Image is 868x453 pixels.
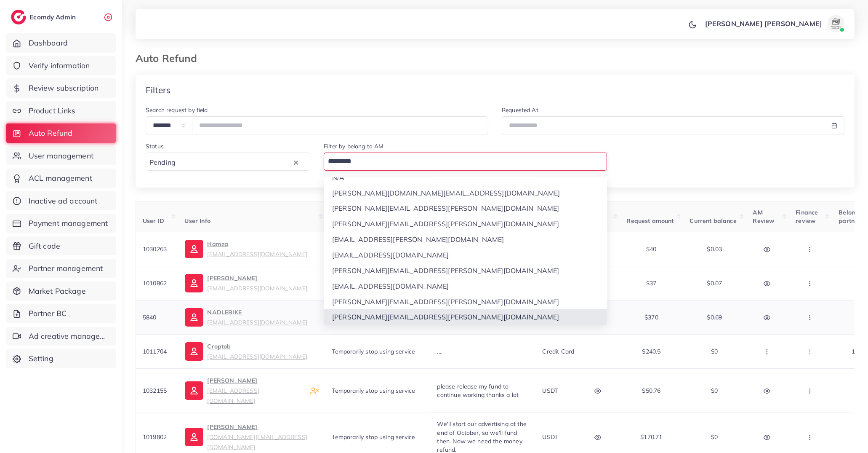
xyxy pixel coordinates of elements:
p: Credit card [543,346,575,357]
span: Temporarily stop using service [332,387,415,394]
label: Search request by field [146,106,208,114]
span: $0 [711,433,718,441]
input: Search for option [325,154,602,169]
small: [EMAIL_ADDRESS][DOMAIN_NAME] [208,319,307,326]
small: [EMAIL_ADDRESS][DOMAIN_NAME] [208,387,259,404]
a: Setting [6,349,116,368]
span: 1011704 [143,348,167,355]
span: $240.5 [642,348,661,355]
p: USDT [543,386,558,396]
li: [EMAIL_ADDRESS][DOMAIN_NAME] [324,279,607,294]
a: logoEcomdy Admin [11,10,78,24]
span: $50.76 [642,387,661,394]
span: 1019802 [143,433,167,441]
span: User Info [185,217,210,225]
a: Croptob[EMAIL_ADDRESS][DOMAIN_NAME] [185,341,307,362]
span: Product Links [29,105,76,116]
li: [PERSON_NAME][EMAIL_ADDRESS][PERSON_NAME][DOMAIN_NAME] [324,216,607,232]
span: $37 [646,279,656,287]
small: [EMAIL_ADDRESS][DOMAIN_NAME] [208,250,307,257]
img: ic-user-info.36bf1079.svg [185,240,203,258]
span: Pending [148,156,177,169]
img: ic-user-info.36bf1079.svg [185,342,203,361]
span: Current balance [690,217,737,225]
p: USDT [543,432,558,442]
h4: Filters [146,85,170,95]
span: AM Review [753,209,775,225]
a: Payment management [6,214,116,233]
div: Search for option [324,153,607,171]
img: ic-user-info.36bf1079.svg [185,308,203,327]
label: Requested At [502,106,538,114]
span: Temporarily stop using service [332,433,415,441]
li: [EMAIL_ADDRESS][PERSON_NAME][DOMAIN_NAME] [324,232,607,247]
span: please release my fund to continue working thanks a lot [437,383,519,399]
span: ACL management [29,173,92,184]
button: Clear Selected [294,157,298,167]
a: Dashboard [6,33,116,53]
span: Finance review [796,209,818,225]
a: User management [6,146,116,166]
img: ic-user-info.36bf1079.svg [185,274,203,292]
span: 5840 [143,314,157,321]
a: Review subscription [6,78,116,98]
li: [PERSON_NAME][EMAIL_ADDRESS][PERSON_NAME][DOMAIN_NAME] [324,309,607,325]
li: [PERSON_NAME][DOMAIN_NAME][EMAIL_ADDRESS][DOMAIN_NAME] [324,185,607,201]
span: $370 [644,314,658,321]
span: $0 [711,387,718,394]
span: User ID [143,217,164,225]
span: Gift code [29,241,60,252]
span: $170.71 [640,433,662,441]
span: Ad creative management [29,331,109,342]
p: [PERSON_NAME] [208,273,307,293]
a: Market Package [6,281,116,301]
a: [PERSON_NAME] [PERSON_NAME]avatar [700,15,848,32]
span: Payment management [29,218,108,229]
div: Search for option [146,153,310,171]
img: ic-user-info.36bf1079.svg [185,381,203,400]
span: .... [437,348,443,355]
span: User management [29,150,93,161]
input: Search for option [178,154,292,169]
p: [PERSON_NAME] [208,422,319,452]
li: [PERSON_NAME][EMAIL_ADDRESS][PERSON_NAME][DOMAIN_NAME] [324,263,607,279]
span: Request amount [627,217,674,225]
p: [PERSON_NAME] [208,375,304,406]
li: N/A [324,170,607,185]
p: NADLEBIKE [208,307,307,327]
a: Partner management [6,259,116,278]
a: NADLEBIKE[EMAIL_ADDRESS][DOMAIN_NAME] [185,307,307,327]
span: 1010862 [143,279,167,287]
span: Review subscription [29,83,99,94]
small: [EMAIL_ADDRESS][DOMAIN_NAME] [208,353,307,360]
h3: Auto Refund [136,52,204,64]
span: Verify information [29,60,90,71]
span: Partner BC [29,308,67,319]
span: Dashboard [29,38,68,48]
a: [PERSON_NAME][EMAIL_ADDRESS][DOMAIN_NAME] [185,273,307,293]
li: [EMAIL_ADDRESS][DOMAIN_NAME] [324,247,607,263]
a: Ad creative management [6,327,116,346]
span: Temporarily stop using service [332,348,415,355]
a: Hamza[EMAIL_ADDRESS][DOMAIN_NAME] [185,239,307,259]
a: ACL management [6,169,116,188]
span: Partner management [29,263,103,274]
img: logo [11,10,26,24]
a: [PERSON_NAME][DOMAIN_NAME][EMAIL_ADDRESS][DOMAIN_NAME] [185,422,319,452]
span: $0.03 [707,245,722,253]
li: [PERSON_NAME][EMAIL_ADDRESS][PERSON_NAME][DOMAIN_NAME] [324,201,607,216]
img: ic-user-info.36bf1079.svg [185,428,203,446]
a: Verify information [6,56,116,75]
span: 1030263 [143,245,167,253]
span: Inactive ad account [29,196,98,206]
p: [PERSON_NAME] [PERSON_NAME] [705,19,822,29]
span: 1032155 [143,387,167,394]
img: avatar [828,15,844,32]
a: Auto Refund [6,123,116,143]
a: Partner BC [6,304,116,323]
a: Product Links [6,101,116,121]
small: [EMAIL_ADDRESS][DOMAIN_NAME] [208,284,307,292]
span: $0.69 [707,314,722,321]
p: Croptob [208,341,307,362]
h2: Ecomdy Admin [29,13,78,21]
